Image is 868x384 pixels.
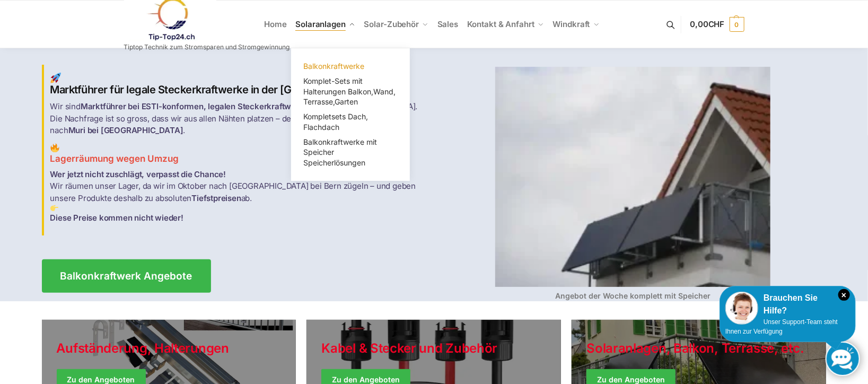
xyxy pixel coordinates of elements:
img: Customer service [725,292,758,325]
span: Balkonkraftwerke mit Speicher Speicherlösungen [303,137,377,167]
div: Brauchen Sie Hilfe? [725,292,850,317]
span: 0,00 [690,19,724,29]
a: Sales [433,1,462,48]
span: Kompletsets Dach, Flachdach [303,112,368,132]
img: Home 1 [50,73,61,83]
p: Wir sind in der [GEOGRAPHIC_DATA]. Die Nachfrage ist so gross, dass wir aus allen Nähten platzen ... [50,101,428,137]
span: Windkraft [553,19,590,29]
h3: Lagerräumung wegen Umzug [50,143,428,165]
strong: Diese Preise kommen nicht wieder! [50,213,183,223]
strong: Marktführer bei ESTI-konformen, legalen Steckerkraftwerken [81,101,313,111]
span: Unser Support-Team steht Ihnen zur Verfügung [725,318,838,335]
a: Windkraft [548,1,604,48]
a: 0,00CHF 0 [690,8,744,40]
span: Balkonkraftwerke [303,62,364,71]
a: Balkonkraftwerk Angebote [42,259,211,293]
i: Schließen [838,289,850,301]
span: Balkonkraftwerk Angebote [60,271,192,281]
strong: Angebot der Woche komplett mit Speicher [555,291,711,300]
span: Solaranlagen [295,19,346,29]
a: Komplet-Sets mit Halterungen Balkon,Wand, Terrasse,Garten [297,74,404,109]
a: Balkonkraftwerke [297,59,404,74]
span: 0 [730,17,744,32]
a: Balkonkraftwerke mit Speicher Speicherlösungen [297,135,404,170]
p: Wir räumen unser Lager, da wir im Oktober nach [GEOGRAPHIC_DATA] bei Bern zügeln – und geben unse... [50,169,428,224]
strong: Muri bei [GEOGRAPHIC_DATA] [68,125,183,135]
h2: Marktführer für legale Steckerkraftwerke in der [GEOGRAPHIC_DATA] [50,73,428,97]
strong: Wer jetzt nicht zuschlägt, verpasst die Chance! [50,169,226,179]
span: CHF [708,19,725,29]
img: Home 4 [495,67,770,287]
span: Sales [437,19,459,29]
img: Home 2 [50,143,59,152]
a: Solaranlagen [291,1,360,48]
span: Komplet-Sets mit Halterungen Balkon,Wand, Terrasse,Garten [303,76,396,106]
span: Solar-Zubehör [364,19,419,29]
a: Kontakt & Anfahrt [462,1,548,48]
a: Kompletsets Dach, Flachdach [297,109,404,135]
span: Kontakt & Anfahrt [467,19,534,29]
strong: Tiefstpreisen [191,193,241,203]
a: Solar-Zubehör [360,1,433,48]
p: Tiptop Technik zum Stromsparen und Stromgewinnung [124,44,290,50]
img: Home 3 [50,204,58,212]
